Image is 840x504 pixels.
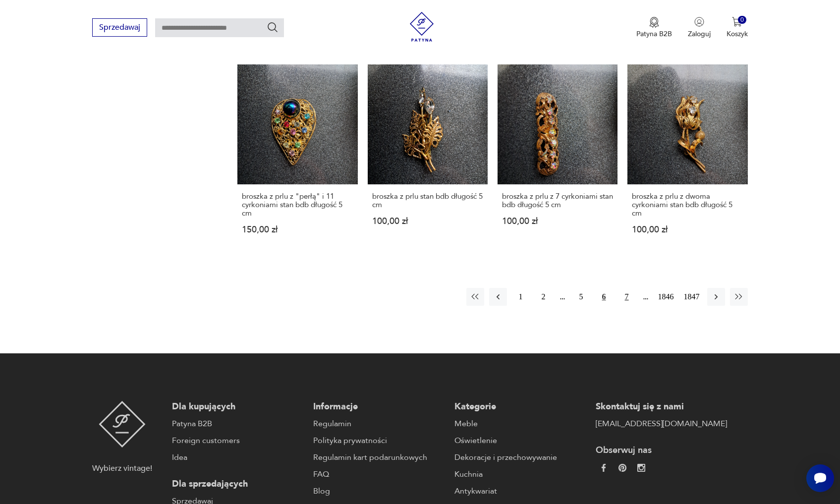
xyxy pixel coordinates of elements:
button: Sprzedawaj [92,18,147,37]
a: broszka z prlu z dwoma cyrkoniami stan bdb długość 5 cmbroszka z prlu z dwoma cyrkoniami stan bdb... [627,64,747,253]
button: 1846 [656,288,676,306]
p: Wybierz vintage! [92,462,152,474]
p: Patyna B2B [636,29,672,39]
p: Koszyk [727,29,748,39]
div: 0 [738,16,746,24]
p: Zaloguj [688,29,711,39]
button: 1847 [681,288,702,306]
iframe: Smartsupp widget button [806,464,834,492]
h3: broszka z prlu stan bdb długość 5 cm [372,192,483,209]
a: Regulamin kart podarunkowych [313,451,445,463]
a: Blog [313,485,445,497]
button: 1 [512,288,530,306]
button: 6 [595,288,613,306]
img: Ikona koszyka [732,17,742,27]
p: 100,00 zł [372,217,483,225]
h3: broszka z prlu z dwoma cyrkoniami stan bdb długość 5 cm [632,192,743,218]
a: Sprzedawaj [92,25,147,32]
p: Informacje [313,401,445,413]
p: Dla kupujących [172,401,303,413]
a: FAQ [313,468,445,480]
img: da9060093f698e4c3cedc1453eec5031.webp [600,464,608,472]
img: Ikona medalu [649,17,659,28]
button: 2 [535,288,553,306]
a: broszka z prlu z "perłą" i 11 cyrkoniami stan bdb długość 5 cmbroszka z prlu z "perłą" i 11 cyrko... [237,64,357,253]
p: 150,00 zł [242,225,353,234]
a: Ikona medaluPatyna B2B [636,17,672,39]
p: 100,00 zł [632,225,743,234]
a: Foreign customers [172,435,303,447]
a: Oświetlenie [454,435,586,447]
button: Zaloguj [688,17,711,39]
h3: broszka z prlu z "perłą" i 11 cyrkoniami stan bdb długość 5 cm [242,192,353,218]
a: Antykwariat [454,485,586,497]
a: broszka z prlu stan bdb długość 5 cmbroszka z prlu stan bdb długość 5 cm100,00 zł [368,64,488,253]
button: Patyna B2B [636,17,672,39]
a: Idea [172,451,303,463]
a: broszka z prlu z 7 cyrkoniami stan bdb długość 5 cmbroszka z prlu z 7 cyrkoniami stan bdb długość... [498,64,617,253]
p: Kategorie [454,401,586,413]
a: Polityka prywatności [313,435,445,447]
button: 7 [618,288,636,306]
img: Ikonka użytkownika [694,17,704,27]
a: Dekoracje i przechowywanie [454,451,586,463]
a: Kuchnia [454,468,586,480]
p: 100,00 zł [502,217,613,225]
p: Dla sprzedających [172,478,303,490]
img: Patyna - sklep z meblami i dekoracjami vintage [407,12,437,42]
img: Patyna - sklep z meblami i dekoracjami vintage [99,401,146,448]
img: c2fd9cf7f39615d9d6839a72ae8e59e5.webp [637,464,645,472]
button: 5 [572,288,590,306]
a: [EMAIL_ADDRESS][DOMAIN_NAME] [596,418,727,430]
a: Regulamin [313,418,445,430]
h3: broszka z prlu z 7 cyrkoniami stan bdb długość 5 cm [502,192,613,209]
button: Szukaj [267,21,279,33]
a: Patyna B2B [172,418,303,430]
button: 0Koszyk [727,17,748,39]
p: Obserwuj nas [596,445,727,456]
a: Meble [454,418,586,430]
img: 37d27d81a828e637adc9f9cb2e3d3a8a.webp [618,464,626,472]
p: Skontaktuj się z nami [596,401,727,413]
